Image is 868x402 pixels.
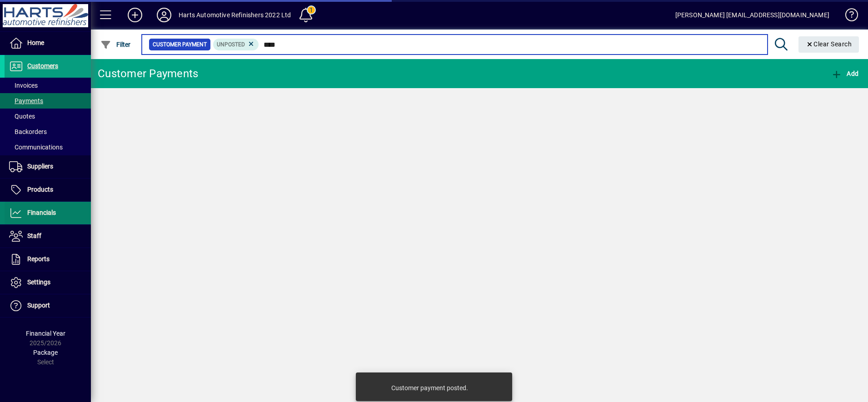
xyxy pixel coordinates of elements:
button: Clear [798,36,859,53]
div: Harts Automotive Refinishers 2022 Ltd [179,8,291,22]
span: Add [831,70,858,77]
span: Staff [27,232,41,239]
a: Products [5,179,91,201]
a: Backorders [5,124,91,139]
span: Suppliers [27,163,53,170]
a: Reports [5,248,91,271]
a: Communications [5,139,91,155]
span: Payments [9,97,43,104]
button: Add [829,65,861,82]
a: Knowledge Base [838,2,857,31]
span: Communications [9,144,63,151]
button: Filter [98,36,133,53]
a: Staff [5,225,91,248]
span: Products [27,186,53,193]
button: Profile [150,7,179,23]
span: Customer Payment [153,40,207,49]
a: Quotes [5,109,91,124]
div: Customer Payments [98,66,198,81]
span: Reports [27,255,50,263]
span: Clear Search [806,40,852,48]
div: Customer payment posted. [391,383,468,392]
span: Backorders [9,128,47,135]
a: Payments [5,93,91,109]
span: Unposted [217,41,245,48]
button: Add [120,7,150,23]
span: Home [27,39,44,46]
mat-chip: Customer Payment Status: Unposted [213,39,259,50]
span: Support [27,302,50,309]
span: Financials [27,209,56,216]
span: Package [33,349,58,356]
a: Financials [5,202,91,224]
a: Settings [5,271,91,294]
span: Filter [100,41,131,48]
span: Settings [27,278,50,286]
span: Financial Year [26,330,65,337]
span: Quotes [9,113,35,120]
a: Home [5,32,91,55]
a: Suppliers [5,155,91,178]
span: Invoices [9,82,38,89]
span: Customers [27,62,58,69]
div: [PERSON_NAME] [EMAIL_ADDRESS][DOMAIN_NAME] [675,8,829,22]
a: Invoices [5,78,91,93]
a: Support [5,294,91,317]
